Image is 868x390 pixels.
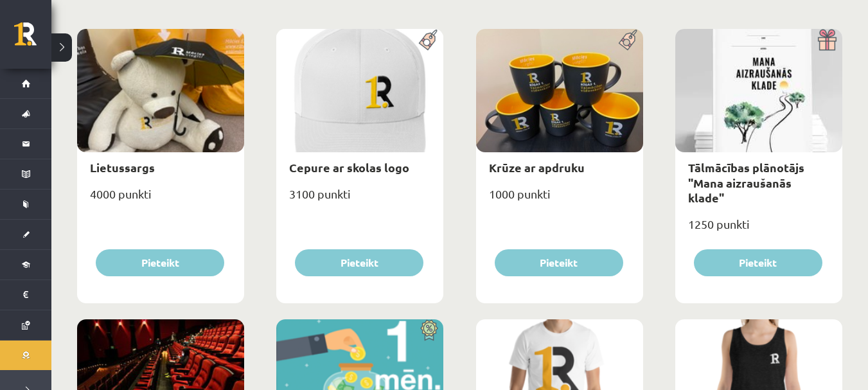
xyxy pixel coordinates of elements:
a: Cepure ar skolas logo [289,160,409,175]
a: Lietussargs [90,160,155,175]
a: Rīgas 1. Tālmācības vidusskola [14,22,51,55]
a: Krūze ar apdruku [489,160,585,175]
div: 1250 punkti [675,213,842,245]
img: Populāra prece [614,29,643,51]
button: Pieteikt [96,249,224,276]
button: Pieteikt [295,249,423,276]
button: Pieteikt [495,249,623,276]
div: 1000 punkti [476,183,643,215]
img: Populāra prece [414,29,443,51]
img: Dāvana ar pārsteigumu [813,29,842,51]
button: Pieteikt [694,249,822,276]
div: 4000 punkti [77,183,244,215]
div: 3100 punkti [276,183,443,215]
img: Atlaide [414,319,443,341]
a: Tālmācības plānotājs "Mana aizraušanās klade" [688,160,804,205]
